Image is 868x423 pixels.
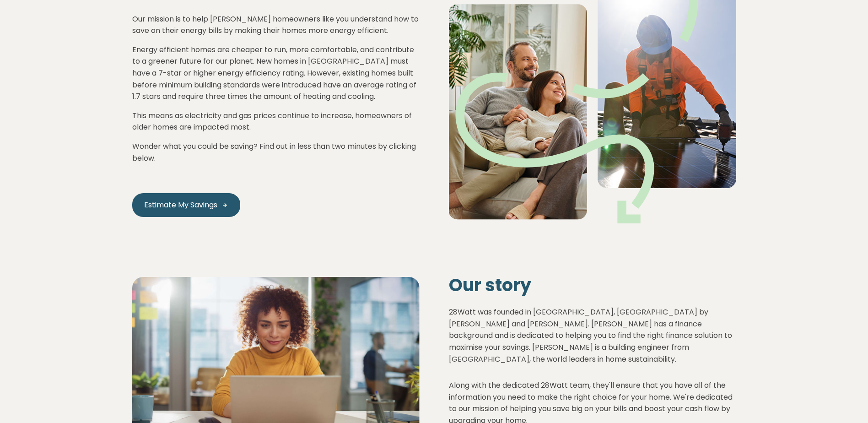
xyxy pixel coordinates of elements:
[132,44,420,103] p: Energy efficient homes are cheaper to run, more comfortable, and contribute to a greener future f...
[144,200,217,211] span: Estimate My Savings
[132,141,420,164] p: Wonder what you could be saving? Find out in less than two minutes by clicking below.
[132,193,240,217] a: Estimate My Savings
[449,306,736,365] p: 28Watt was founded in [GEOGRAPHIC_DATA], [GEOGRAPHIC_DATA] by [PERSON_NAME] and [PERSON_NAME]. [P...
[132,110,420,133] p: This means as electricity and gas prices continue to increase, homeowners of older homes are impa...
[132,13,420,37] p: Our mission is to help [PERSON_NAME] homeowners like you understand how to save on their energy b...
[449,275,736,296] h2: Our story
